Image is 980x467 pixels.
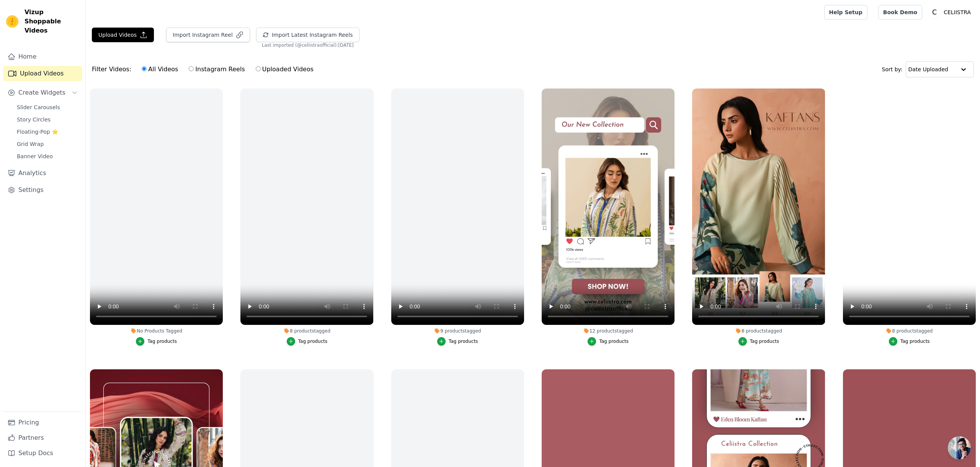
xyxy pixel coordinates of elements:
div: Tag products [298,338,328,344]
a: Slider Carousels [12,102,82,113]
a: Banner Video [12,151,82,162]
div: No Products Tagged [90,328,223,334]
button: Tag products [889,337,930,346]
span: Last imported (@ celiistraofficial ): [DATE] [262,42,354,48]
div: 8 products tagged [240,328,373,334]
img: Vizup [6,15,18,28]
div: Tag products [599,338,629,344]
span: Create Widgets [18,88,65,97]
span: Grid Wrap [17,140,44,148]
div: 8 products tagged [843,328,976,334]
p: CELIISTRA [941,5,974,19]
text: C [932,8,937,16]
button: Create Widgets [3,85,82,100]
button: Tag products [588,337,629,346]
a: Pricing [3,415,82,430]
button: Tag products [437,337,478,346]
input: Uploaded Videos [256,66,261,71]
div: Open chat [948,436,971,459]
div: Tag products [900,338,930,344]
div: 12 products tagged [542,328,675,334]
div: Filter Videos: [92,61,318,78]
span: Vizup Shoppable Videos [24,8,79,35]
button: Tag products [287,337,328,346]
span: Banner Video [17,152,53,160]
button: C CELIISTRA [928,5,974,19]
a: Help Setup [824,5,867,20]
div: Tag products [147,338,177,344]
div: 9 products tagged [391,328,524,334]
label: Instagram Reels [188,64,245,74]
a: Analytics [3,165,82,181]
div: Sort by: [882,61,974,77]
div: Tag products [750,338,779,344]
button: Import Latest Instagram Reels [256,28,359,42]
a: Grid Wrap [12,139,82,149]
a: Story Circles [12,114,82,125]
a: Partners [3,430,82,446]
button: Tag products [136,337,177,346]
a: Home [3,49,82,64]
label: All Videos [141,64,178,74]
span: Slider Carousels [17,103,60,111]
button: Tag products [738,337,779,346]
div: 8 products tagged [692,328,825,334]
button: Import Instagram Reel [166,28,250,42]
a: Upload Videos [3,66,82,81]
a: Floating-Pop ⭐ [12,126,82,137]
a: Settings [3,182,82,198]
span: Floating-Pop ⭐ [17,128,58,136]
input: Instagram Reels [189,66,194,71]
div: Tag products [449,338,478,344]
span: Story Circles [17,116,51,123]
label: Uploaded Videos [255,64,314,74]
a: Setup Docs [3,446,82,461]
a: Book Demo [878,5,922,20]
input: All Videos [142,66,147,71]
button: Upload Videos [92,28,154,42]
